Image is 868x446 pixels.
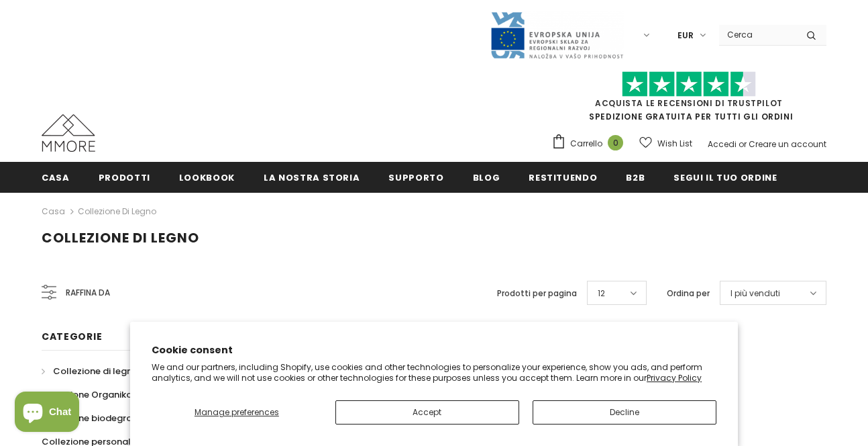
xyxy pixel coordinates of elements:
a: Javni Razpis [490,29,624,40]
input: Search Site [719,25,796,44]
span: 12 [598,287,605,300]
a: Prodotti [99,162,150,192]
a: Accedi [708,138,737,150]
span: Restituendo [529,171,597,184]
span: Blog [473,171,500,184]
span: or [739,138,747,150]
span: Collezione di legno [42,228,199,247]
a: Carrello 0 [551,134,630,154]
a: Collezione di legno [42,359,138,383]
span: Lookbook [179,171,235,184]
span: supporto [388,171,443,184]
a: Segui il tuo ordine [673,162,777,192]
span: La nostra storia [264,171,360,184]
span: SPEDIZIONE GRATUITA PER TUTTI GLI ORDINI [551,77,826,122]
a: Blog [473,162,500,192]
span: EUR [677,29,694,42]
span: Segui il tuo ordine [673,171,777,184]
a: Wish List [639,132,692,155]
img: Fidati di Pilot Stars [622,71,756,97]
a: Collezione biodegradabile [42,406,160,430]
button: Accept [335,400,519,425]
span: Prodotti [99,171,150,184]
a: Casa [42,162,70,192]
a: Acquista le recensioni di TrustPilot [595,97,783,109]
a: Collezione di legno [78,206,156,217]
inbox-online-store-chat: Shopify online store chat [11,392,83,435]
a: supporto [388,162,443,192]
a: Privacy Policy [647,372,702,384]
a: Lookbook [179,162,235,192]
label: Ordina per [667,287,710,300]
a: Collezione Organika [42,383,132,406]
span: I più venduti [730,287,780,300]
h2: Cookie consent [152,343,716,357]
span: Manage preferences [195,406,279,418]
a: La nostra storia [264,162,360,192]
button: Decline [533,400,716,425]
button: Manage preferences [152,400,321,425]
label: Prodotti per pagina [497,287,577,300]
a: B2B [626,162,645,192]
p: We and our partners, including Shopify, use cookies and other technologies to personalize your ex... [152,362,716,383]
a: Creare un account [749,138,826,150]
span: Casa [42,171,70,184]
span: Carrello [570,137,602,150]
span: 0 [608,135,623,150]
span: Raffina da [66,285,110,300]
span: Wish List [657,137,692,150]
span: Categorie [42,330,102,343]
img: Javni Razpis [490,11,624,60]
span: B2B [626,171,645,184]
span: Collezione Organika [42,388,132,401]
span: Collezione di legno [53,365,138,377]
span: Collezione biodegradabile [42,412,160,425]
a: Restituendo [529,162,597,192]
a: Casa [42,204,65,220]
img: Casi MMORE [42,114,95,152]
